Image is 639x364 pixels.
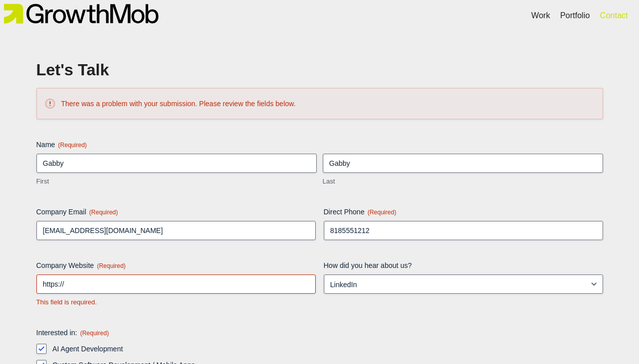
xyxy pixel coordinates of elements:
label: How did you hear about us? [324,260,603,270]
span: (Required) [367,209,396,216]
span: (Required) [97,262,126,269]
legend: Name [36,140,87,150]
nav: Main nav [526,7,633,24]
span: (Required) [58,142,87,149]
label: First [36,177,317,187]
label: Company Website [36,260,316,270]
h2: Let's Talk [36,62,603,78]
legend: Interested in: [36,328,109,338]
label: Last [323,177,603,187]
label: Direct Phone [324,207,603,217]
span: (Required) [80,330,109,337]
label: AI Agent Development [53,344,603,354]
a: Portfolio [560,10,590,22]
a: Work [531,10,550,22]
h2: There was a problem with your submission. Please review the fields below. [45,99,594,109]
a: Contact [600,10,628,22]
div: This field is required. [36,298,316,307]
label: Company Email [36,207,316,217]
input: https:// [36,275,316,294]
span: (Required) [89,209,118,216]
